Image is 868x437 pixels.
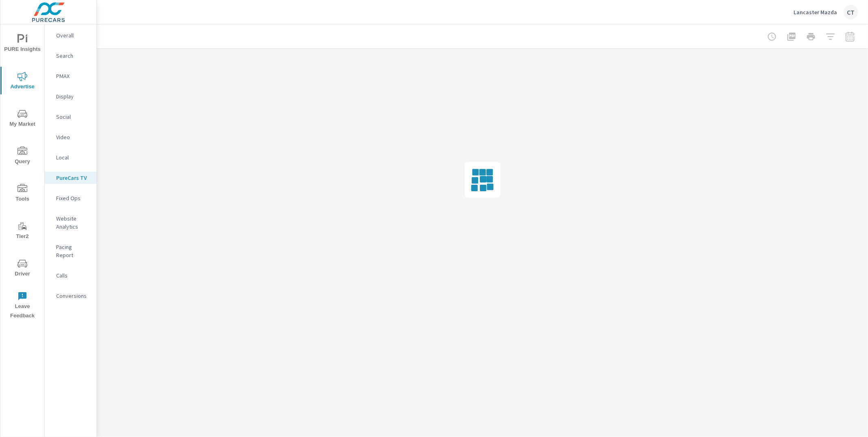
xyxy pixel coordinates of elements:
div: nav menu [0,24,44,324]
span: PURE Insights [3,34,42,54]
p: Search [56,52,90,60]
span: Tier2 [3,221,42,241]
span: My Market [3,109,42,129]
p: Lancaster Mazda [794,9,837,16]
p: PMAX [56,72,90,80]
p: Conversions [56,292,90,300]
p: Overall [56,31,90,39]
p: Pacing Report [56,243,90,259]
div: Fixed Ops [45,192,96,204]
span: Query [3,146,42,166]
p: Local [56,153,90,162]
p: PureCars TV [56,174,90,182]
div: Calls [45,269,96,282]
div: Local [45,151,96,164]
p: Website Analytics [56,214,90,231]
p: Display [56,92,90,101]
div: Website Analytics [45,212,96,233]
span: Leave Feedback [3,291,42,321]
p: Video [56,133,90,141]
div: Conversions [45,290,96,302]
div: CT [844,5,858,20]
div: Pacing Report [45,241,96,261]
div: Social [45,111,96,123]
span: Tools [3,184,42,204]
p: Social [56,113,90,121]
div: Video [45,131,96,143]
p: Fixed Ops [56,194,90,202]
div: Overall [45,29,96,42]
div: Display [45,90,96,103]
div: Search [45,50,96,62]
p: Calls [56,271,90,280]
div: PureCars TV [45,172,96,184]
div: PMAX [45,70,96,82]
span: Driver [3,259,42,279]
span: Advertise [3,72,42,92]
